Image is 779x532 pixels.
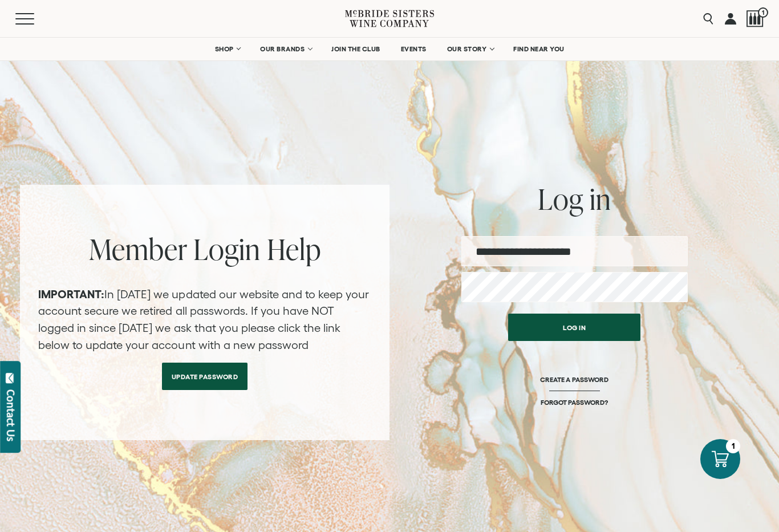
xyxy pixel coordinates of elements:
[260,45,305,53] span: OUR BRANDS
[253,38,318,60] a: OUR BRANDS
[38,286,371,354] p: In [DATE] we updated our website and to keep your account secure we retired all passwords. If you...
[38,235,371,263] h2: Member Login Help
[440,38,501,60] a: OUR STORY
[162,363,248,390] a: Update Password
[447,45,487,53] span: OUR STORY
[513,45,565,53] span: FIND NEAR YOU
[726,439,740,453] div: 1
[758,7,768,18] span: 1
[5,389,17,441] div: Contact Us
[15,13,56,25] button: Mobile Menu Trigger
[331,45,380,53] span: JOIN THE CLUB
[508,314,640,341] button: Log in
[541,398,608,407] a: FORGOT PASSWORD?
[506,38,572,60] a: FIND NEAR YOU
[207,38,247,60] a: SHOP
[38,288,104,300] strong: IMPORTANT:
[461,185,688,213] h2: Log in
[540,375,608,398] a: CREATE A PASSWORD
[393,38,434,60] a: EVENTS
[401,45,427,53] span: EVENTS
[214,45,234,53] span: SHOP
[324,38,388,60] a: JOIN THE CLUB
